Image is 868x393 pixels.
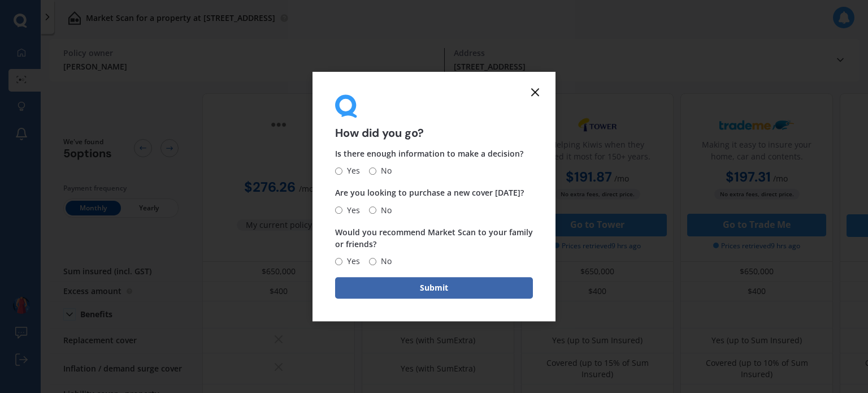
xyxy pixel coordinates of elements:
span: Yes [342,254,360,268]
input: No [369,167,376,175]
span: No [376,204,392,217]
span: No [376,165,392,178]
span: Is there enough information to make a decision? [335,149,523,159]
input: Yes [335,206,342,214]
div: How did you go? [335,94,533,139]
input: Yes [335,258,342,265]
span: No [376,254,392,268]
input: No [369,258,376,265]
input: Yes [335,167,342,175]
span: Yes [342,204,360,217]
button: Submit [335,277,533,299]
span: Yes [342,165,360,178]
span: Would you recommend Market Scan to your family or friends? [335,227,533,249]
span: Are you looking to purchase a new cover [DATE]? [335,188,524,198]
input: No [369,206,376,214]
